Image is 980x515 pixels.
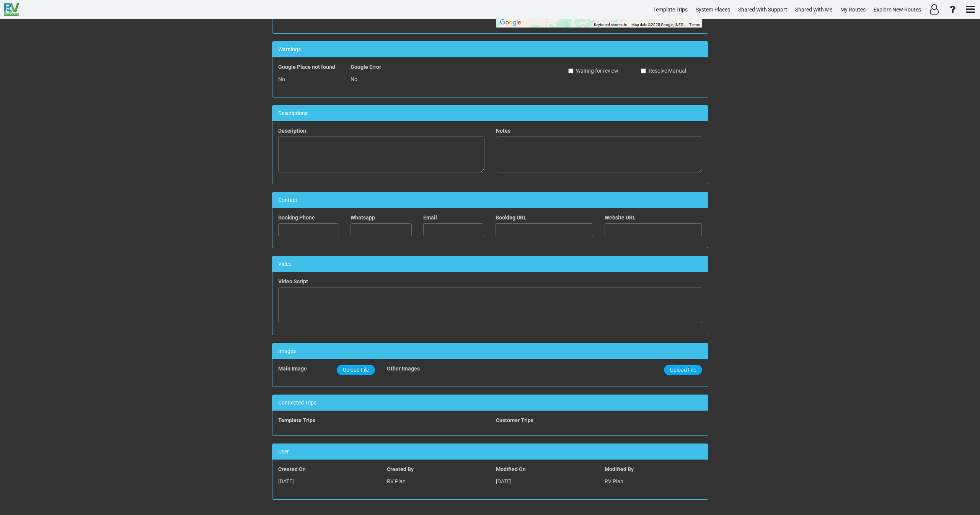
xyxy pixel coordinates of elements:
[351,63,381,71] label: Google Error
[272,343,708,359] div: Images
[641,68,646,73] input: Resolve Manual
[272,42,708,57] div: Warnings
[496,475,594,488] p: [DATE]
[278,63,335,71] label: Google Place not found
[343,367,369,373] span: Upload File
[840,6,866,13] span: My Routes
[278,465,306,473] label: Created On
[496,214,527,221] label: Booking URL
[496,465,526,473] label: Modified On
[387,465,414,473] label: Created By
[605,214,636,221] label: Website URL
[689,23,700,27] a: Terms (opens in new tab)
[738,6,787,13] span: Shared With Support
[696,6,730,13] span: System Places
[594,22,627,28] button: Keyboard shortcuts
[650,2,691,17] a: Template Trips
[870,2,925,17] a: Explore New Routes
[351,214,375,221] label: Whatsapp
[387,475,484,488] p: RV Plan
[631,23,685,27] span: Map data ©2025 Google, INEGI
[653,6,688,13] span: Template Trips
[272,444,708,460] div: User
[272,192,708,208] div: Contact
[605,475,702,488] p: RV Plan
[278,365,307,372] label: Main Image
[692,2,734,17] a: System Places
[278,475,376,488] p: [DATE]
[278,127,306,135] label: Description
[605,465,634,473] label: Modified By
[496,127,510,135] label: Notes
[423,214,437,221] label: Email
[670,367,696,373] span: Upload File
[792,2,836,17] a: Shared With Me
[498,18,523,28] a: Open this area in Google Maps (opens a new window)
[795,6,832,13] span: Shared With Me
[278,214,315,221] label: Booking Phone
[351,76,357,82] span: No
[272,395,708,411] div: Connected Trips
[278,416,315,424] label: Template Trips
[568,68,573,73] input: Waiting for review
[278,76,285,82] span: No
[272,256,708,272] div: Video
[568,67,618,75] label: Waiting for review
[837,2,869,17] a: My Routes
[278,278,308,285] label: Video Script
[641,67,686,75] label: Resolve Manual
[4,3,19,16] img: RvPlanetLogo.png
[496,416,533,424] label: Customer Trips
[735,2,791,17] a: Shared With Support
[272,106,708,121] div: Descriptions
[387,365,420,372] label: Other Images
[874,6,921,13] span: Explore New Routes
[498,18,523,28] img: Google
